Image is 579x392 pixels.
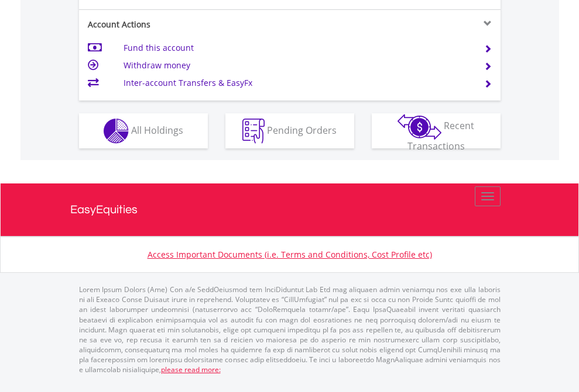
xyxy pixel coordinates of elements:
[225,113,354,148] button: Pending Orders
[104,119,129,144] img: holdings-wht.png
[79,285,501,374] p: Lorem Ipsum Dolors (Ame) Con a/e SeddOeiusmod tem InciDiduntut Lab Etd mag aliquaen admin veniamq...
[398,114,441,140] img: transactions-zar-wht.png
[161,365,221,374] a: please read more:
[124,74,470,92] td: Inter-account Transfers & EasyFx
[79,19,290,30] div: Account Actions
[124,39,470,57] td: Fund this account
[79,113,208,148] button: All Holdings
[70,183,509,236] a: EasyEquities
[148,249,432,260] a: Access Important Documents (i.e. Terms and Conditions, Cost Profile etc)
[372,113,501,148] button: Recent Transactions
[131,123,183,136] span: All Holdings
[242,119,265,144] img: pending_instructions-wht.png
[267,123,337,136] span: Pending Orders
[124,57,470,74] td: Withdraw money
